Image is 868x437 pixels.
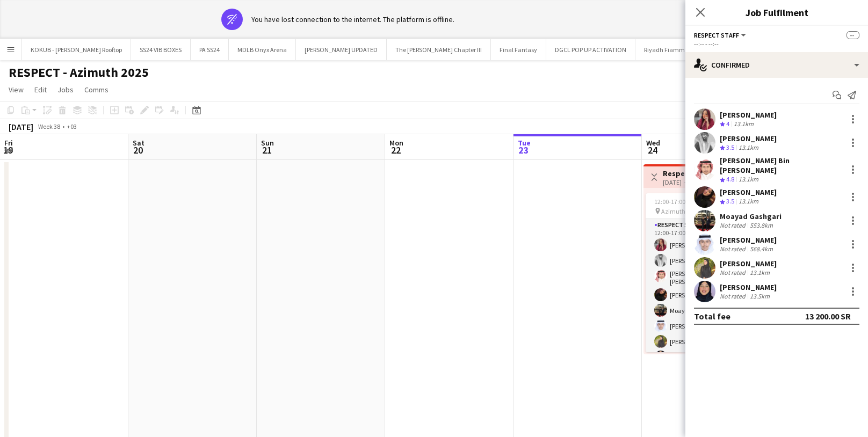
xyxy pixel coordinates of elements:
[22,39,131,60] button: KOKUB - [PERSON_NAME] Rooftop
[9,85,24,94] span: View
[516,144,531,156] span: 23
[9,64,149,81] h1: RESPECT - Azimuth 2025
[805,311,851,322] div: 13 200.00 SR
[389,138,403,148] span: Mon
[663,169,727,178] h3: Respect - Azimuth
[720,221,748,229] div: Not rated
[131,39,191,60] button: SS24 VIB BOXES
[388,144,403,156] span: 22
[261,138,274,148] span: Sun
[30,83,51,97] a: Edit
[131,144,144,156] span: 20
[748,245,775,253] div: 568.4km
[694,311,730,322] div: Total fee
[296,39,387,60] button: [PERSON_NAME] UPDATED
[645,144,660,156] span: 24
[654,198,698,206] span: 12:00-17:00 (5h)
[720,235,777,245] div: [PERSON_NAME]
[736,197,761,206] div: 13.1km
[646,219,766,368] app-card-role: Respect Staff8/812:00-17:00 (5h)[PERSON_NAME][PERSON_NAME][PERSON_NAME] Bin [PERSON_NAME][PERSON_...
[35,122,62,130] span: Week 38
[726,143,734,151] span: 3.5
[635,39,729,60] button: Riyadh Fiamma Restaurant
[720,187,777,197] div: [PERSON_NAME]
[4,83,28,97] a: View
[694,31,739,39] span: Respect Staff
[546,39,635,60] button: DGCL POP UP ACTIVATION
[694,31,748,39] button: Respect Staff
[251,14,454,24] div: You have lost connection to the internet. The platform is offline.
[53,83,78,97] a: Jobs
[748,221,775,229] div: 553.8km
[720,268,748,276] div: Not rated
[694,40,859,48] div: --:-- - --:--
[748,268,772,276] div: 13.1km
[720,212,782,221] div: Moayad Gashgari
[736,143,761,152] div: 13.1km
[3,144,13,156] span: 19
[748,292,772,300] div: 13.5km
[732,120,756,129] div: 13.1km
[229,39,296,60] button: MDLB Onyx Arena
[57,85,74,94] span: Jobs
[387,39,491,60] button: The [PERSON_NAME] Chapter III
[259,144,274,156] span: 21
[4,138,13,148] span: Fri
[736,175,761,184] div: 13.1km
[720,259,777,268] div: [PERSON_NAME]
[646,193,766,352] app-job-card: 12:00-17:00 (5h)9/9 Azimuth2 RolesRespect Staff8/812:00-17:00 (5h)[PERSON_NAME][PERSON_NAME][PERS...
[80,83,113,97] a: Comms
[720,245,748,253] div: Not rated
[191,39,229,60] button: PA SS24
[847,31,859,39] span: --
[518,138,531,148] span: Tue
[133,138,144,148] span: Sat
[685,52,868,78] div: Confirmed
[661,207,685,215] span: Azimuth
[726,175,734,183] span: 4.8
[720,282,777,292] div: [PERSON_NAME]
[720,134,777,143] div: [PERSON_NAME]
[34,85,47,94] span: Edit
[726,197,734,205] span: 3.5
[67,122,77,130] div: +03
[720,292,748,300] div: Not rated
[9,121,33,132] div: [DATE]
[685,5,868,19] h3: Job Fulfilment
[491,39,546,60] button: Final Fantasy
[663,178,727,186] div: [DATE] → [DATE]
[726,120,729,128] span: 4
[720,110,777,120] div: [PERSON_NAME]
[720,156,842,175] div: [PERSON_NAME] Bin [PERSON_NAME]
[646,138,660,148] span: Wed
[84,85,108,94] span: Comms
